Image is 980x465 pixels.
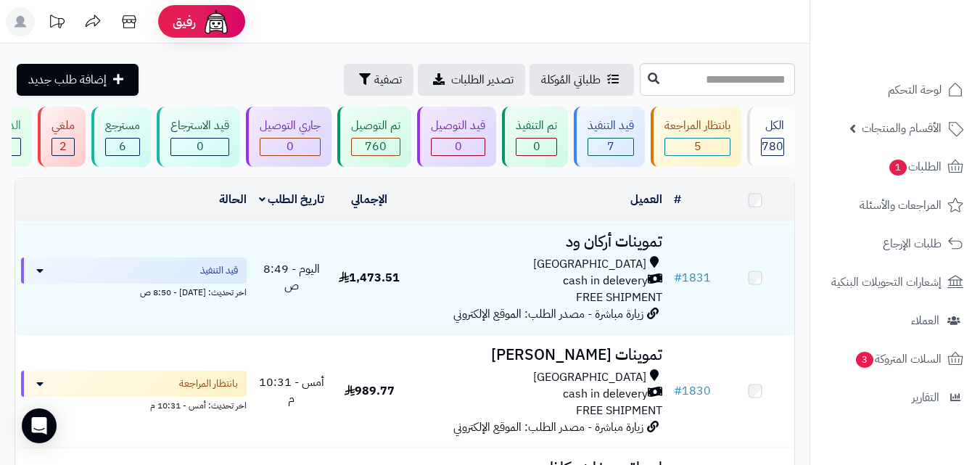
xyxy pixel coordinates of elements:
a: بانتظار المراجعة 5 [648,107,744,167]
a: طلبات الإرجاع [819,226,971,261]
span: 0 [533,138,540,155]
span: 989.77 [345,382,395,400]
a: تم التنفيذ 0 [499,107,571,167]
span: 5 [694,138,701,155]
span: إشعارات التحويلات البنكية [831,272,942,292]
span: أمس - 10:31 م [259,374,324,408]
img: ai-face.png [202,7,231,36]
div: 5 [665,139,730,155]
span: الطلبات [888,157,942,177]
span: زيارة مباشرة - مصدر الطلب: الموقع الإلكتروني [453,419,643,436]
a: قيد التنفيذ 7 [571,107,648,167]
span: طلباتي المُوكلة [541,71,601,89]
span: 0 [197,138,204,155]
span: 2 [59,138,67,155]
a: تصدير الطلبات [418,64,525,96]
a: لوحة التحكم [819,73,971,107]
span: # [674,382,682,400]
span: [GEOGRAPHIC_DATA] [533,256,646,273]
a: # [674,191,681,208]
span: 780 [762,138,783,155]
a: قيد التوصيل 0 [414,107,499,167]
span: 1,473.51 [339,269,400,287]
span: FREE SHIPMENT [576,402,662,419]
div: بانتظار المراجعة [664,118,730,134]
a: المراجعات والأسئلة [819,188,971,223]
span: 1 [889,160,907,176]
span: إضافة طلب جديد [28,71,107,89]
div: 7 [588,139,633,155]
span: لوحة التحكم [888,80,942,100]
a: الطلبات1 [819,149,971,184]
div: اخر تحديث: [DATE] - 8:50 ص [21,284,247,299]
span: اليوم - 8:49 ص [263,260,320,295]
div: Open Intercom Messenger [22,408,57,443]
span: 0 [287,138,294,155]
a: #1831 [674,269,711,287]
span: تصفية [374,71,402,89]
span: المراجعات والأسئلة [860,195,942,215]
div: تم التنفيذ [516,118,557,134]
div: قيد التنفيذ [588,118,634,134]
a: إشعارات التحويلات البنكية [819,265,971,300]
span: العملاء [911,310,939,331]
div: 2 [52,139,74,155]
span: cash in delevery [563,273,648,289]
div: 0 [171,139,228,155]
span: 6 [119,138,126,155]
span: الأقسام والمنتجات [862,118,942,139]
a: العميل [630,191,662,208]
a: طلباتي المُوكلة [530,64,634,96]
h3: تموينات [PERSON_NAME] [414,347,662,363]
div: 760 [352,139,400,155]
span: [GEOGRAPHIC_DATA] [533,369,646,386]
span: 0 [455,138,462,155]
span: رفيق [173,13,196,30]
div: ملغي [52,118,75,134]
div: مسترجع [105,118,140,134]
h3: تموينات أركان ود [414,234,662,250]
a: تاريخ الطلب [259,191,325,208]
span: 760 [365,138,387,155]
img: logo-2.png [881,39,966,70]
a: تحديثات المنصة [38,7,75,40]
span: FREE SHIPMENT [576,289,662,306]
div: الكل [761,118,784,134]
div: جاري التوصيل [260,118,321,134]
span: cash in delevery [563,386,648,403]
a: جاري التوصيل 0 [243,107,334,167]
div: تم التوصيل [351,118,400,134]
span: # [674,269,682,287]
span: طلبات الإرجاع [883,234,942,254]
a: السلات المتروكة3 [819,342,971,376]
div: 0 [516,139,556,155]
a: قيد الاسترجاع 0 [154,107,243,167]
a: الإجمالي [351,191,387,208]
a: #1830 [674,382,711,400]
a: الحالة [219,191,247,208]
div: قيد الاسترجاع [170,118,229,134]
a: التقارير [819,380,971,415]
a: تم التوصيل 760 [334,107,414,167]
span: التقارير [912,387,939,408]
div: قيد التوصيل [431,118,485,134]
span: بانتظار المراجعة [179,376,238,391]
div: 0 [260,139,320,155]
a: الكل780 [744,107,798,167]
button: تصفية [344,64,413,96]
div: اخر تحديث: أمس - 10:31 م [21,397,247,412]
span: قيد التنفيذ [200,263,238,278]
span: زيارة مباشرة - مصدر الطلب: الموقع الإلكتروني [453,305,643,323]
span: السلات المتروكة [855,349,942,369]
a: العملاء [819,303,971,338]
span: 3 [856,352,873,368]
a: ملغي 2 [35,107,88,167]
a: إضافة طلب جديد [17,64,139,96]
div: 6 [106,139,139,155]
a: مسترجع 6 [88,107,154,167]
div: 0 [432,139,485,155]
span: 7 [607,138,614,155]
span: تصدير الطلبات [451,71,514,89]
